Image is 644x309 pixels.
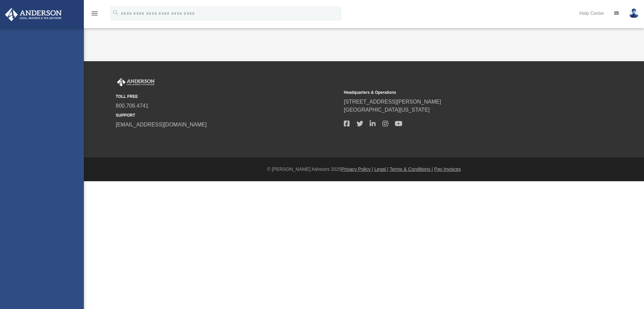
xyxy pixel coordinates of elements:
a: Legal | [374,166,388,172]
small: Headquarters & Operations [344,89,567,95]
i: menu [91,9,99,17]
img: User Pic [629,8,639,18]
a: [GEOGRAPHIC_DATA][US_STATE] [344,107,430,113]
a: [STREET_ADDRESS][PERSON_NAME] [344,99,441,105]
a: Privacy Policy | [341,166,373,172]
a: Pay Invoices [434,166,461,172]
a: menu [91,13,99,17]
img: Anderson Advisors Platinum Portal [3,8,64,21]
a: 800.706.4741 [116,103,149,109]
small: SUPPORT [116,112,339,118]
a: Terms & Conditions | [390,166,433,172]
div: © [PERSON_NAME] Advisors 2025 [84,166,644,173]
small: TOLL FREE [116,93,339,100]
img: Anderson Advisors Platinum Portal [116,78,156,87]
i: search [112,9,119,16]
a: [EMAIL_ADDRESS][DOMAIN_NAME] [116,122,207,127]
